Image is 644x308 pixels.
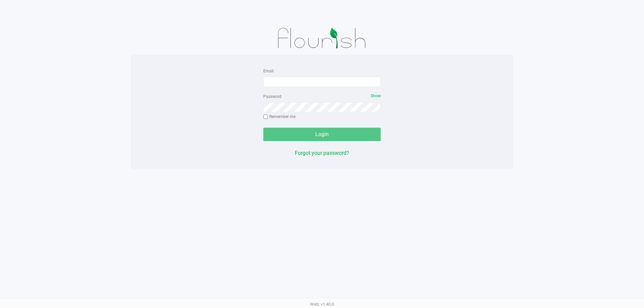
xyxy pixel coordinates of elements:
label: Password [263,94,281,100]
input: Remember me [263,115,268,119]
span: Web: v1.40.0 [310,302,334,307]
span: Show [371,94,381,98]
label: Email [263,68,274,74]
button: Forgot your password? [295,149,349,157]
label: Remember me [263,114,296,120]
